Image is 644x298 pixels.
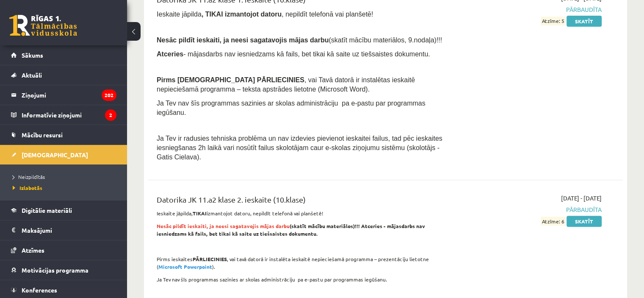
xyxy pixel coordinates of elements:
a: Izlabotās [13,184,119,192]
span: Aktuāli [22,71,42,79]
span: Neizpildītās [13,173,45,180]
span: Pirms [DEMOGRAPHIC_DATA] PĀRLIECINIES [157,76,304,84]
span: , vai Tavā datorā ir instalētas ieskaitē nepieciešamā programma – teksta apstrādes lietotne (Micr... [157,76,415,93]
strong: PĀRLIECINIES [193,256,227,262]
a: Sākums [11,45,116,65]
span: - mājasdarbs nav iesniedzams kā fails, bet tikai kā saite uz tiešsaistes dokumentu. [157,50,430,58]
span: Pārbaudīta [462,205,602,214]
a: Motivācijas programma [11,260,116,280]
strong: TIKAI [193,210,207,217]
span: Sākums [22,51,43,59]
span: Izlabotās [13,184,42,191]
i: 2 [105,109,116,121]
div: Datorika JK 11.a2 klase 2. ieskaite (10.klase) [157,194,449,209]
b: Atceries [157,50,183,58]
span: [DEMOGRAPHIC_DATA] [22,151,88,159]
span: Atzīmes [22,246,44,254]
a: Digitālie materiāli [11,201,116,220]
span: [DATE] - [DATE] [561,194,602,203]
strong: (skatīt mācību materiālos)!!! Atceries - mājasdarbs nav iesniedzams kā fails, bet tikai kā saite ... [157,223,425,237]
span: Nesāc pildīt ieskaiti, ja neesi sagatavojis mājas darbu [157,223,290,229]
span: Motivācijas programma [22,266,88,274]
b: , TIKAI izmantojot datoru [202,11,282,18]
legend: Ziņojumi [22,85,116,105]
a: [DEMOGRAPHIC_DATA] [11,145,116,164]
span: Ja Tev ir radusies tehniska problēma un nav izdevies pievienot ieskaitei failus, tad pēc ieskaite... [157,135,442,161]
p: Ieskaite jāpilda, izmantojot datoru, nepildīt telefonā vai planšetē! [157,209,449,217]
i: 202 [102,89,116,101]
span: Mācību resursi [22,131,63,139]
strong: Microsoft Powerpoint [158,263,212,270]
a: Ziņojumi202 [11,85,116,105]
a: Skatīt [567,216,602,227]
span: Atzīme: 6 [541,217,565,226]
span: Pārbaudīta [462,5,602,14]
span: Ieskaite jāpilda , nepildīt telefonā vai planšetē! [157,11,373,18]
p: Ja Tev nav šīs programmas sazinies ar skolas administrāciju pa e-pastu par programmas iegūšanu. [157,276,449,283]
a: Atzīmes [11,240,116,260]
span: Nesāc pildīt ieskaiti, ja neesi sagatavojis mājas darbu [157,36,329,44]
span: Konferences [22,286,57,294]
span: (skatīt mācību materiālos, 9.nodaļa)!!! [329,36,442,44]
a: Informatīvie ziņojumi2 [11,105,116,125]
legend: Informatīvie ziņojumi [22,105,116,125]
a: Neizpildītās [13,173,119,181]
legend: Maksājumi [22,220,116,240]
a: Rīgas 1. Tālmācības vidusskola [9,15,77,36]
span: Ja Tev nav šīs programmas sazinies ar skolas administrāciju pa e-pastu par programmas iegūšanu. [157,100,426,116]
span: Digitālie materiāli [22,206,72,214]
a: Mācību resursi [11,125,116,145]
a: Aktuāli [11,65,116,85]
span: Atzīme: 5 [541,17,565,25]
a: Skatīt [567,16,602,27]
p: Pirms ieskaites , vai tavā datorā ir instalēta ieskaitē nepieciešamā programma – prezentāciju lie... [157,255,449,270]
a: Maksājumi [11,220,116,240]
